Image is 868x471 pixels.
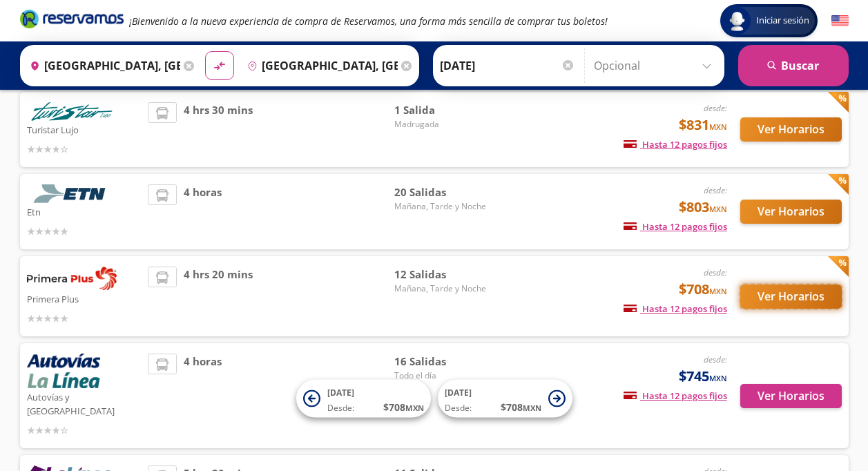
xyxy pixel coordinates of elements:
[27,121,142,137] p: Turistar Lujo
[704,354,727,365] em: desde:
[27,102,117,121] img: Turistar Lujo
[445,402,472,414] span: Desde:
[327,402,354,414] span: Desde:
[523,403,541,413] small: MXN
[184,184,222,239] span: 4 horas
[831,12,849,30] button: English
[679,366,727,387] span: $745
[709,122,727,132] small: MXN
[20,8,124,29] i: Brand Logo
[27,354,100,388] img: Autovías y La Línea
[184,102,253,157] span: 4 hrs 30 mins
[394,354,491,369] span: 16 Salidas
[394,102,491,118] span: 1 Salida
[440,48,575,83] input: Elegir Fecha
[394,118,491,131] span: Madrugada
[394,267,491,282] span: 12 Salidas
[296,380,431,418] button: [DATE]Desde:$708MXN
[27,267,117,290] img: Primera Plus
[438,380,572,418] button: [DATE]Desde:$708MXN
[624,390,727,402] span: Hasta 12 pagos fijos
[20,8,124,33] a: Brand Logo
[594,48,717,83] input: Opcional
[709,204,727,214] small: MXN
[704,184,727,196] em: desde:
[624,302,727,315] span: Hasta 12 pagos fijos
[27,290,142,307] p: Primera Plus
[394,282,491,295] span: Mañana, Tarde y Noche
[184,267,253,326] span: 4 hrs 20 mins
[704,267,727,278] em: desde:
[383,400,424,414] span: $ 708
[740,117,842,142] button: Ver Horarios
[129,15,608,28] em: ¡Bienvenido a la nueva experiencia de compra de Reservamos, una forma más sencilla de comprar tus...
[679,197,727,218] span: $803
[740,200,842,224] button: Ver Horarios
[624,220,727,233] span: Hasta 12 pagos fijos
[740,285,842,309] button: Ver Horarios
[394,369,491,382] span: Todo el día
[327,387,354,398] span: [DATE]
[709,373,727,383] small: MXN
[394,200,491,213] span: Mañana, Tarde y Noche
[751,14,815,28] span: Iniciar sesión
[27,203,142,220] p: Etn
[738,45,849,86] button: Buscar
[27,184,117,203] img: Etn
[184,354,222,438] span: 4 horas
[704,102,727,114] em: desde:
[24,48,180,83] input: Buscar Origen
[242,48,398,83] input: Buscar Destino
[27,388,142,418] p: Autovías y [GEOGRAPHIC_DATA]
[709,286,727,296] small: MXN
[740,384,842,408] button: Ver Horarios
[624,138,727,151] span: Hasta 12 pagos fijos
[405,403,424,413] small: MXN
[394,184,491,200] span: 20 Salidas
[679,279,727,300] span: $708
[501,400,541,414] span: $ 708
[445,387,472,398] span: [DATE]
[679,115,727,135] span: $831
